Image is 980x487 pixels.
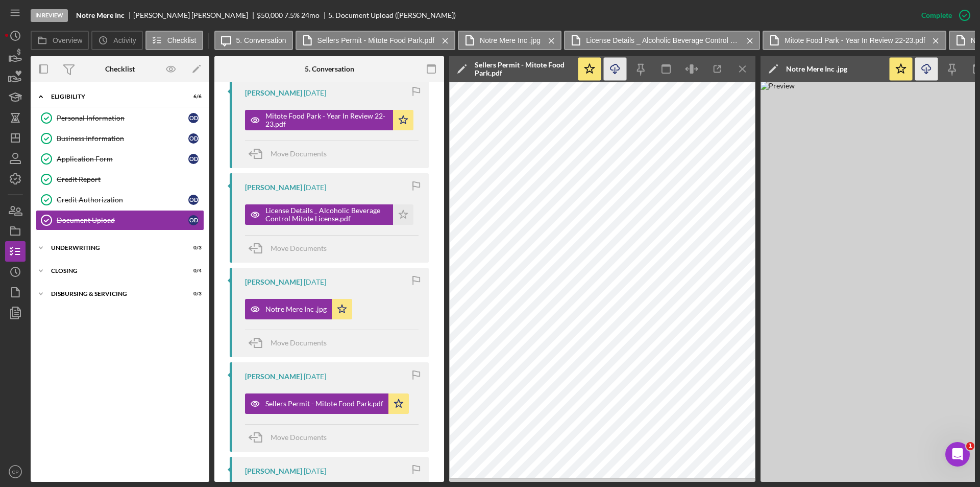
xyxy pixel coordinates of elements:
[57,114,188,122] div: Personal Information
[785,36,925,44] label: Mitote Food Park - Year In Review 22-23.pdf
[284,11,300,19] div: 7.5 %
[12,469,18,475] text: CP
[183,94,202,100] div: 6 / 6
[105,65,135,73] div: Checklist
[36,149,204,169] a: Application FormOD
[57,155,188,163] div: Application Form
[183,268,202,274] div: 0 / 4
[271,244,327,252] span: Move Documents
[328,11,456,19] div: 5. Document Upload ([PERSON_NAME])
[245,467,302,475] div: [PERSON_NAME]
[188,133,199,144] div: O D
[245,425,337,450] button: Move Documents
[265,400,383,408] div: Sellers Permit - Mitote Food Park.pdf
[304,467,326,475] time: 2025-02-11 21:46
[966,442,974,450] span: 1
[31,31,89,50] button: Overview
[188,113,199,123] div: O D
[5,461,26,482] button: CP
[188,195,199,205] div: O D
[188,215,199,225] div: O D
[271,338,327,347] span: Move Documents
[480,36,541,44] label: Notre Mere Inc .jpg
[214,31,293,50] button: 5. Conversation
[586,36,739,44] label: License Details _ Alcoholic Beverage Control Mitote License.pdf
[296,31,456,50] button: Sellers Permit - Mitote Food Park.pdf
[183,245,202,251] div: 0 / 3
[945,442,970,467] iframe: Intercom live chat
[271,433,327,442] span: Move Documents
[57,175,204,183] div: Credit Report
[53,36,82,44] label: Overview
[271,149,327,158] span: Move Documents
[763,31,946,50] button: Mitote Food Park - Year In Review 22-23.pdf
[265,206,388,223] div: License Details _ Alcoholic Beverage Control Mitote License.pdf
[36,108,204,128] a: Personal InformationOD
[133,11,257,19] div: [PERSON_NAME] [PERSON_NAME]
[475,61,572,77] div: Sellers Permit - Mitote Food Park.pdf
[304,278,326,286] time: 2025-02-11 21:48
[305,65,354,73] div: 5. Conversation
[188,154,199,164] div: O D
[167,36,197,44] label: Checklist
[51,268,176,274] div: Closing
[245,393,409,414] button: Sellers Permit - Mitote Food Park.pdf
[317,36,435,44] label: Sellers Permit - Mitote Food Park.pdf
[57,134,188,143] div: Business Information
[304,183,326,192] time: 2025-02-11 21:54
[257,11,283,19] div: $50,000
[36,210,204,230] a: Document UploadOD
[36,190,204,210] a: Credit AuthorizationOD
[245,330,337,356] button: Move Documents
[236,36,286,44] label: 5. Conversation
[245,299,352,319] button: Notre Mere Inc .jpg
[91,31,142,50] button: Activity
[304,89,326,97] time: 2025-02-11 21:56
[36,128,204,149] a: Business InformationOD
[51,245,176,251] div: Underwriting
[265,112,388,128] div: Mitote Food Park - Year In Review 22-23.pdf
[786,65,847,73] div: Notre Mere Inc .jpg
[304,373,326,381] time: 2025-02-11 21:48
[301,11,320,19] div: 24 mo
[51,94,176,100] div: Eligibility
[245,89,302,97] div: [PERSON_NAME]
[245,373,302,381] div: [PERSON_NAME]
[245,278,302,286] div: [PERSON_NAME]
[31,9,68,22] div: In Review
[458,31,561,50] button: Notre Mere Inc .jpg
[36,169,204,190] a: Credit Report
[113,36,136,44] label: Activity
[265,305,327,313] div: Notre Mere Inc .jpg
[921,5,952,26] div: Complete
[245,204,413,225] button: License Details _ Alcoholic Beverage Control Mitote License.pdf
[245,183,302,192] div: [PERSON_NAME]
[51,291,176,297] div: Disbursing & Servicing
[911,5,975,26] button: Complete
[245,141,337,167] button: Move Documents
[183,291,202,297] div: 0 / 3
[145,31,203,50] button: Checklist
[245,110,413,130] button: Mitote Food Park - Year In Review 22-23.pdf
[76,11,125,19] b: Notre Mere Inc
[245,236,337,261] button: Move Documents
[57,216,188,224] div: Document Upload
[57,196,188,204] div: Credit Authorization
[564,31,760,50] button: License Details _ Alcoholic Beverage Control Mitote License.pdf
